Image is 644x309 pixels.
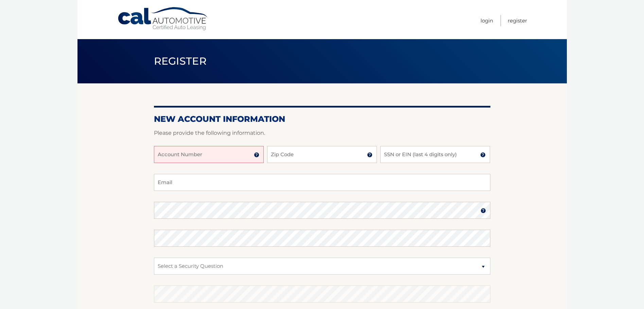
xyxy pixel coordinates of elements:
[267,146,377,163] input: Zip Code
[508,15,527,26] a: Register
[481,208,486,213] img: tooltip.svg
[154,146,264,163] input: Account Number
[481,15,493,26] a: Login
[380,146,490,163] input: SSN or EIN (last 4 digits only)
[480,152,486,158] img: tooltip.svg
[117,7,209,31] a: Cal Automotive
[154,174,490,191] input: Email
[154,55,207,67] span: Register
[367,152,372,158] img: tooltip.svg
[154,128,490,138] p: Please provide the following information.
[154,114,490,124] h2: New Account Information
[254,152,259,158] img: tooltip.svg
